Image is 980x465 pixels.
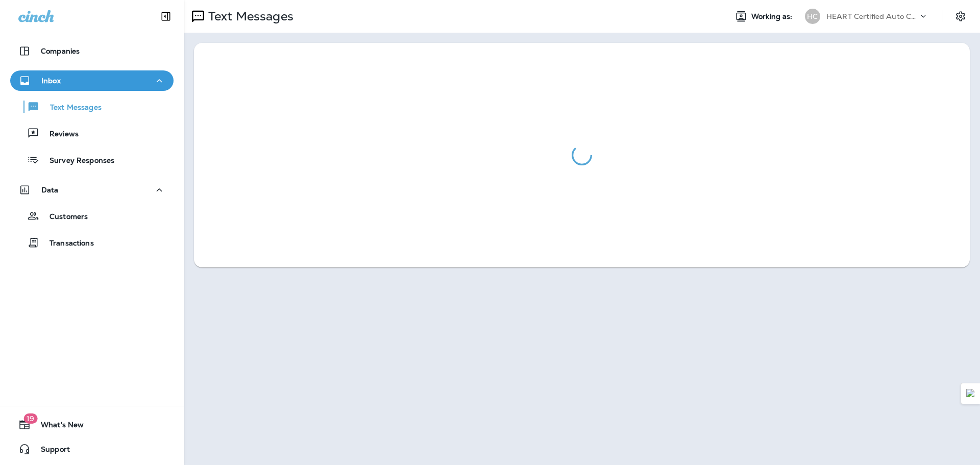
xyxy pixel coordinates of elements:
button: Inbox [10,70,174,91]
button: Settings [951,7,970,26]
p: Companies [41,47,80,55]
button: 19What's New [10,414,174,435]
button: Support [10,439,174,459]
p: Text Messages [40,103,102,113]
p: Text Messages [204,9,293,24]
button: Transactions [10,232,174,253]
button: Data [10,180,174,200]
p: Customers [39,212,88,222]
p: Data [41,186,59,194]
div: HC [805,9,820,24]
span: Working as: [751,12,795,21]
p: HEART Certified Auto Care [826,12,918,20]
button: Reviews [10,123,174,144]
span: What's New [31,421,84,433]
button: Text Messages [10,96,174,117]
span: 19 [23,413,37,424]
span: Support [31,445,70,457]
p: Survey Responses [39,156,114,166]
button: Companies [10,41,174,61]
button: Customers [10,205,174,227]
p: Inbox [41,77,61,85]
button: Collapse Sidebar [152,6,180,27]
img: Detect Auto [966,389,975,398]
p: Transactions [39,239,94,249]
button: Survey Responses [10,149,174,170]
p: Reviews [39,130,79,139]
